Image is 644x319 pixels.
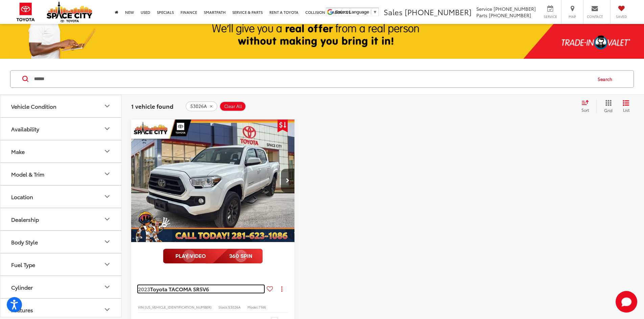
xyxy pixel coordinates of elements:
[0,140,122,162] button: MakeMake
[0,163,122,185] button: Model & TrimModel & Trim
[278,119,288,132] span: Get Price Drop Alert
[11,261,35,268] div: Fuel Type
[131,102,173,110] span: 1 vehicle found
[0,118,122,140] button: AvailabilityAvailability
[163,249,263,264] img: full motion video
[587,14,603,19] span: Contact
[405,6,472,17] span: [PHONE_NUMBER]
[103,192,111,201] div: Location
[103,102,111,110] div: Vehicle Condition
[218,304,228,310] span: Stock:
[616,291,637,313] button: Toggle Chat Window
[618,100,635,113] button: List View
[335,9,377,15] a: Select Language​
[228,304,241,310] span: 53026A
[131,119,295,243] img: 2023 Toyota TACOMA SR5 SR5 V6
[11,239,38,245] div: Body Style
[335,9,369,15] span: Select Language
[150,285,202,293] span: Toyota TACOMA SR5
[47,1,92,22] img: Space City Toyota
[489,12,531,19] span: [PHONE_NUMBER]
[604,107,613,113] span: Grid
[476,5,492,12] span: Service
[103,147,111,155] div: Make
[33,71,591,87] input: Search by Make, Model, or Keyword
[494,5,536,12] span: [PHONE_NUMBER]
[103,215,111,223] div: Dealership
[103,260,111,268] div: Fuel Type
[11,148,25,155] div: Make
[11,284,33,290] div: Cylinder
[281,169,294,192] button: Next image
[11,103,56,109] div: Vehicle Condition
[224,104,242,109] span: Clear All
[578,100,596,113] button: Select sort value
[103,170,111,178] div: Model & Trim
[0,95,122,117] button: Vehicle ConditionVehicle Condition
[581,107,589,113] span: Sort
[131,119,295,242] div: 2023 Toyota TACOMA SR5 SR5 V6 0
[0,254,122,275] button: Fuel TypeFuel Type
[131,119,295,242] a: 2023 Toyota TACOMA SR5 SR5 V62023 Toyota TACOMA SR5 SR5 V62023 Toyota TACOMA SR5 SR5 V62023 Toyot...
[190,104,207,109] span: 53026A
[11,171,44,177] div: Model & Trim
[103,125,111,133] div: Availability
[138,285,264,293] a: 2023Toyota TACOMA SR5V6
[543,14,558,19] span: Service
[0,231,122,253] button: Body StyleBody Style
[11,126,39,132] div: Availability
[138,304,145,310] span: VIN:
[623,107,629,113] span: List
[281,286,282,292] span: dropdown dots
[11,307,33,313] div: Features
[219,101,246,111] button: Clear All
[476,12,487,19] span: Parts
[11,193,33,200] div: Location
[371,9,371,15] span: ​
[202,285,209,293] span: V6
[276,283,288,295] button: Actions
[0,276,122,298] button: CylinderCylinder
[591,71,622,87] button: Search
[259,304,266,310] span: 7146
[373,9,377,15] span: ▼
[384,6,403,17] span: Sales
[186,101,217,111] button: remove 53026A
[103,305,111,314] div: Features
[247,304,259,310] span: Model:
[103,283,111,291] div: Cylinder
[616,291,637,313] svg: Start Chat
[138,285,150,293] span: 2023
[565,14,580,19] span: Map
[103,238,111,246] div: Body Style
[11,216,39,222] div: Dealership
[145,304,212,310] span: [US_VEHICLE_IDENTIFICATION_NUMBER]
[614,14,629,19] span: Saved
[596,100,618,113] button: Grid View
[0,208,122,230] button: DealershipDealership
[0,186,122,208] button: LocationLocation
